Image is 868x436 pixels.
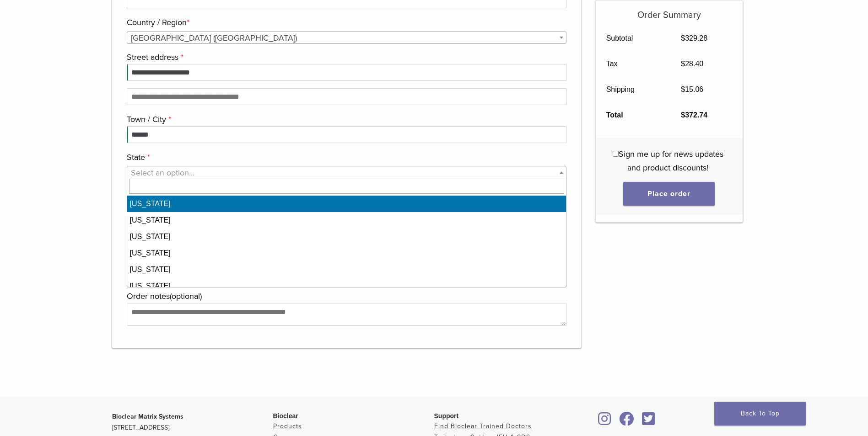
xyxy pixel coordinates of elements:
th: Tax [596,51,671,77]
bdi: 15.06 [681,85,703,93]
span: State [127,166,567,179]
label: State [127,150,565,164]
th: Total [596,102,671,128]
li: [US_STATE] [127,261,566,278]
bdi: 329.28 [681,34,707,42]
span: (optional) [170,291,202,301]
span: Sign me up for news updates and product discounts! [619,149,723,173]
span: $ [681,60,685,68]
bdi: 28.40 [681,60,703,68]
th: Subtotal [596,26,671,51]
li: [US_STATE] [127,278,566,294]
a: Bioclear [616,417,637,426]
th: Shipping [596,77,671,102]
label: Order notes [127,289,565,303]
label: Street address [127,50,565,64]
span: Select an option… [131,168,194,178]
bdi: 372.74 [681,111,707,119]
li: [US_STATE] [127,196,566,212]
span: $ [681,111,685,119]
li: [US_STATE] [127,245,566,261]
span: Bioclear [273,412,298,420]
span: Support [434,412,459,420]
li: [US_STATE] [127,229,566,245]
a: Bioclear [639,417,658,426]
a: Products [273,422,302,430]
span: Country / Region [127,31,567,44]
strong: Bioclear Matrix Systems [112,413,183,420]
label: Town / City [127,112,565,126]
a: Back To Top [714,402,806,425]
button: Place order [623,182,715,206]
a: Bioclear [595,417,615,426]
input: Sign me up for news updates and product discounts! [613,151,619,157]
span: $ [681,85,685,93]
span: $ [681,34,685,42]
label: Country / Region [127,16,565,29]
span: United States (US) [127,32,566,44]
li: [US_STATE] [127,212,566,229]
h5: Order Summary [596,0,743,21]
a: Find Bioclear Trained Doctors [434,422,532,430]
